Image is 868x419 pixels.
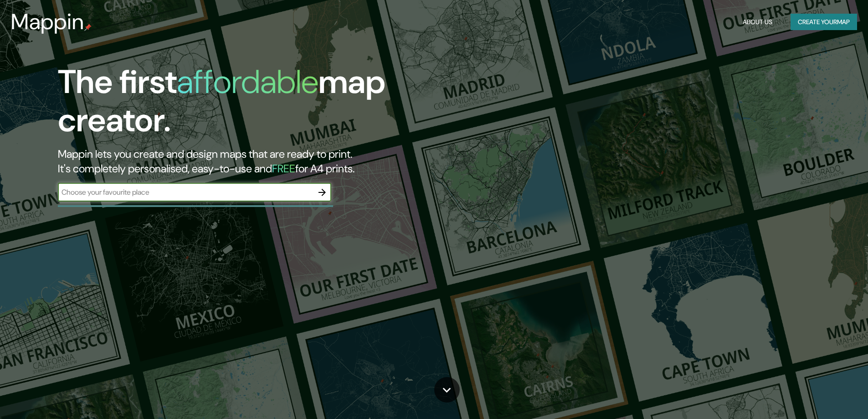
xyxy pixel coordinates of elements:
[84,24,92,31] img: mappin-pin
[177,61,318,103] h1: affordable
[58,147,492,176] h2: Mappin lets you create and design maps that are ready to print. It's completely personalised, eas...
[11,9,84,35] h3: Mappin
[58,187,313,197] input: Choose your favourite place
[58,63,492,147] h1: The first map creator.
[791,14,857,31] button: Create yourmap
[272,161,295,176] h5: FREE
[739,14,776,31] button: About Us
